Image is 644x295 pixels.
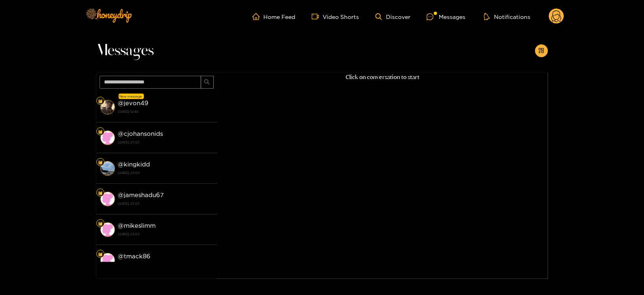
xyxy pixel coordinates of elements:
img: Fan Level [98,221,103,226]
div: Messages [427,12,465,21]
img: Fan Level [98,99,103,104]
strong: [DATE] 23:03 [118,139,213,146]
img: Fan Level [98,191,103,195]
img: Fan Level [98,160,103,165]
button: appstore-add [535,44,548,57]
span: search [204,79,210,86]
a: Discover [375,13,411,20]
strong: @ tmack86 [118,253,151,260]
p: Click on conversation to start [217,73,548,82]
strong: @ cjohansonids [118,130,163,137]
strong: @ mikeslimm [118,222,156,229]
img: conversation [100,161,115,176]
img: conversation [100,192,115,206]
img: conversation [100,131,115,145]
a: Video Shorts [312,13,359,20]
strong: [DATE] 23:03 [118,169,213,177]
a: Home Feed [252,13,296,20]
strong: [DATE] 23:03 [118,261,213,268]
img: Fan Level [98,252,103,257]
strong: @ jameshadu67 [118,191,164,198]
strong: @ jevon49 [118,100,149,106]
strong: [DATE] 23:03 [118,231,213,238]
div: New message [119,93,144,99]
span: Messages [96,41,154,60]
strong: @ kingkidd [118,161,150,168]
img: Fan Level [98,129,103,134]
button: Notifications [481,12,533,21]
strong: [DATE] 12:40 [118,108,213,115]
span: home [252,13,264,20]
span: appstore-add [538,48,544,54]
strong: [DATE] 23:03 [118,200,213,207]
img: conversation [100,253,115,268]
img: conversation [100,100,115,114]
span: video-camera [312,13,323,20]
img: conversation [100,222,115,237]
button: search [201,76,214,89]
